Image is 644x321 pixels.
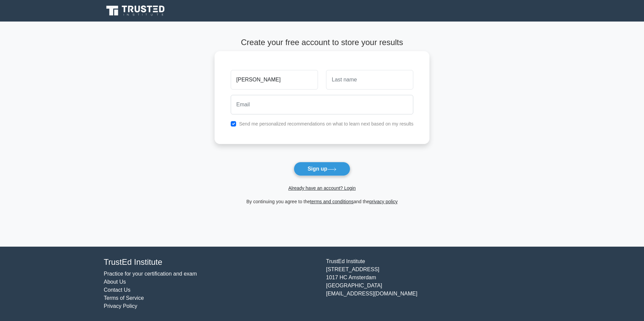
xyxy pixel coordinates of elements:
[322,257,544,310] div: TrustEd Institute [STREET_ADDRESS] 1017 HC Amsterdam [GEOGRAPHIC_DATA] [EMAIL_ADDRESS][DOMAIN_NAME]
[326,70,413,90] input: Last name
[294,162,350,176] button: Sign up
[231,70,318,90] input: First name
[104,295,144,301] a: Terms of Service
[231,95,414,114] input: Email
[104,257,318,267] h4: TrustEd Institute
[104,279,126,285] a: About Us
[104,271,197,277] a: Practice for your certification and exam
[239,121,414,127] label: Send me personalized recommendations on what to learn next based on my results
[288,185,356,191] a: Already have an account? Login
[310,199,354,204] a: terms and conditions
[104,303,137,309] a: Privacy Policy
[215,38,430,47] h4: Create your free account to store your results
[104,287,130,293] a: Contact Us
[369,199,398,204] a: privacy policy
[211,198,434,206] div: By continuing you agree to the and the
